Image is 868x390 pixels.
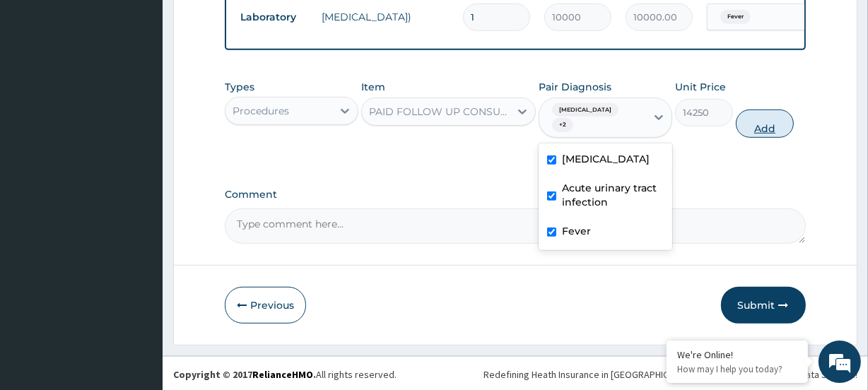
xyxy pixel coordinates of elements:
[361,80,385,94] label: Item
[720,10,751,24] span: Fever
[233,4,315,30] td: Laboratory
[225,81,254,93] label: Types
[675,80,726,94] label: Unit Price
[677,363,797,375] p: How may I help you today?
[74,79,237,97] div: Chat with us now
[315,3,456,31] td: [MEDICAL_DATA])
[562,224,591,238] label: Fever
[173,368,316,381] strong: Copyright © 2017 .
[232,7,266,41] div: Minimize live chat window
[552,118,573,132] span: + 2
[233,104,289,118] div: Procedures
[82,110,195,252] span: We're online!
[369,105,510,119] div: PAID FOLLOW UP CONSULTATION FAMILY PHYSICIAN - [PERSON_NAME]
[721,287,806,324] button: Submit
[252,368,313,381] a: RelianceHMO
[225,189,805,201] label: Comment
[225,287,306,324] button: Previous
[562,181,664,209] label: Acute urinary tract infection
[552,103,618,117] span: [MEDICAL_DATA]
[736,110,794,138] button: Add
[539,80,611,94] label: Pair Diagnosis
[562,152,650,166] label: [MEDICAL_DATA]
[483,367,857,382] div: Redefining Heath Insurance in [GEOGRAPHIC_DATA] using Telemedicine and Data Science!
[677,348,797,361] div: We're Online!
[7,249,269,298] textarea: Type your message and hit 'Enter'
[26,71,57,106] img: d_794563401_company_1708531726252_794563401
